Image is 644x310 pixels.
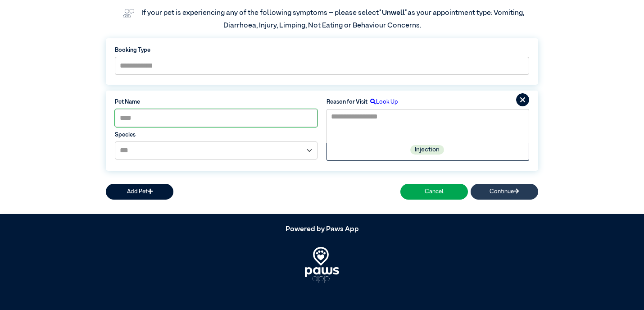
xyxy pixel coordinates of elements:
[379,9,408,17] span: “Unwell”
[106,225,538,234] h5: Powered by Paws App
[471,184,538,200] button: Continue
[115,98,317,106] label: Pet Name
[327,98,367,106] label: Reason for Visit
[115,46,529,55] label: Booking Type
[141,9,526,29] label: If your pet is experiencing any of the following symptoms – please select as your appointment typ...
[106,184,173,200] button: Add Pet
[120,6,137,20] img: vet
[400,184,468,200] button: Cancel
[115,131,317,139] label: Species
[305,247,340,283] img: PawsApp
[410,145,444,155] label: Injection
[367,98,398,106] label: Look Up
